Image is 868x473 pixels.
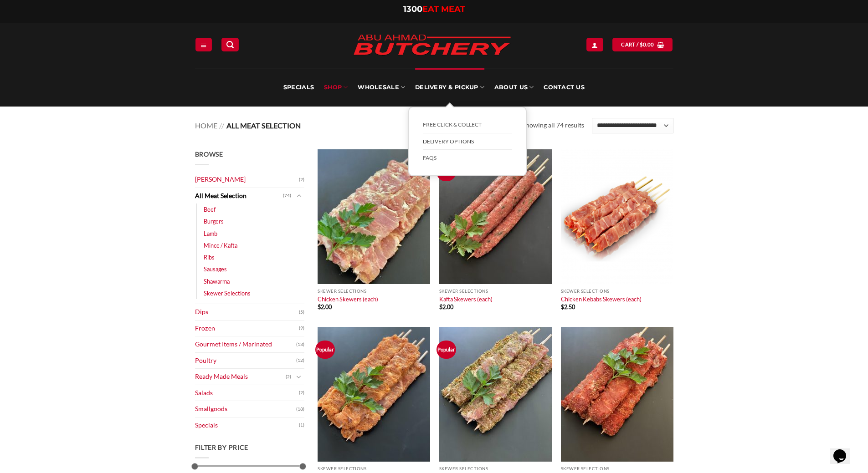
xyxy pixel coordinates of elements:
a: About Us [494,68,534,107]
a: Smallgoods [195,401,296,417]
img: Chicken_Skewers_with_Italian_Basil [561,327,673,462]
span: $ [318,303,321,310]
bdi: 2.50 [561,303,575,310]
span: (12) [296,354,304,367]
p: Skewer Selections [439,289,552,294]
a: SHOP [324,68,348,107]
a: Ready Made Meals [195,369,286,385]
a: FAQs [423,150,512,166]
span: (74) [283,189,291,203]
a: Login [586,38,603,51]
span: (9) [299,321,304,335]
a: Shawarma [204,275,230,287]
span: All Meat Selection [226,121,301,130]
a: Specials [195,417,299,433]
span: Browse [195,150,223,158]
select: Shop order [592,118,673,133]
span: $ [561,303,564,310]
a: Delivery & Pickup [415,68,484,107]
a: All Meat Selection [195,188,283,204]
a: Sausages [204,263,227,275]
a: Gourmet Items / Marinated [195,336,296,352]
span: Cart / [621,41,654,49]
bdi: 2.00 [439,303,453,310]
p: Showing all 74 results [523,120,584,131]
span: $ [640,41,643,49]
a: Poultry [195,353,296,369]
a: Wholesale [358,68,405,107]
img: Chicken Kebabs Skewers [561,149,673,284]
a: Contact Us [544,68,585,107]
img: Kafta Skewers [439,149,552,284]
span: // [219,121,224,130]
a: Delivery Options [423,133,512,150]
span: (5) [299,305,304,319]
a: View cart [612,38,673,51]
img: Chicken Skewers [318,149,430,284]
a: Frozen [195,320,299,336]
p: Skewer Selections [318,466,430,471]
span: (1) [299,418,304,432]
img: Chicken_Skewers_Pepper_Lemon_Marinade [318,327,430,462]
a: Kafta Skewers (each) [439,295,493,303]
a: Mince / Kafta [204,239,237,251]
span: $ [439,303,442,310]
a: Beef [204,203,216,215]
button: Toggle [293,372,304,382]
p: Skewer Selections [561,466,673,471]
a: Ribs [204,251,215,263]
span: (2) [286,370,291,384]
img: Abu Ahmad Butchery [345,28,519,63]
span: Filter by price [195,443,249,451]
a: FREE Click & Collect [423,117,512,133]
a: Home [195,121,217,130]
a: 1300EAT MEAT [403,4,465,14]
a: Menu [195,38,212,51]
span: (13) [296,338,304,351]
p: Skewer Selections [561,289,673,294]
a: Chicken Skewers (each) [318,295,378,303]
a: Burgers [204,215,224,227]
span: (18) [296,402,304,416]
a: Chicken Kebabs Skewers (each) [561,295,642,303]
img: Chicken_Skewers_in_Herb_and_Garlic_Garnish [439,327,552,462]
p: Skewer Selections [439,466,552,471]
iframe: chat widget [830,437,859,464]
a: Skewer Selections [204,287,251,299]
bdi: 0.00 [640,41,654,47]
a: Dips [195,304,299,320]
span: EAT MEAT [422,4,465,14]
a: [PERSON_NAME] [195,172,299,188]
bdi: 2.00 [318,303,332,310]
a: Salads [195,385,299,401]
a: Specials [283,68,314,107]
span: (2) [299,173,304,187]
button: Toggle [293,191,304,201]
a: Lamb [204,228,217,239]
span: 1300 [403,4,422,14]
span: (2) [299,386,304,400]
p: Skewer Selections [318,289,430,294]
a: Search [221,38,239,51]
